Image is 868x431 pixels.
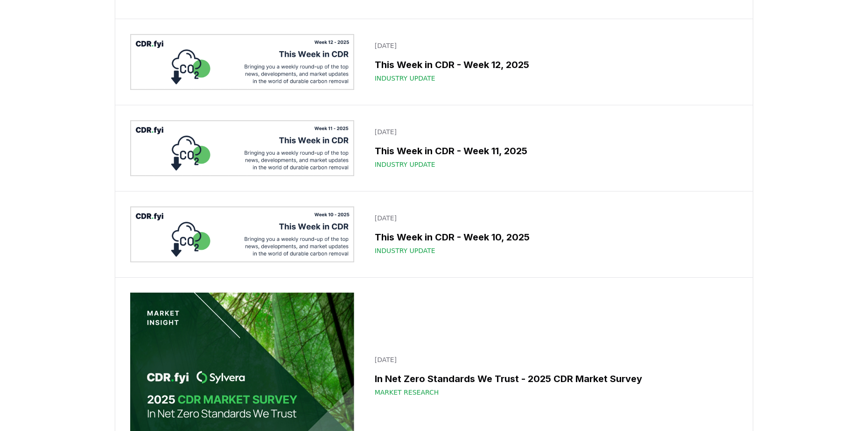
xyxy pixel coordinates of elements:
img: This Week in CDR - Week 12, 2025 blog post image [130,34,354,90]
a: [DATE]This Week in CDR - Week 11, 2025Industry Update [369,122,738,175]
span: Market Research [375,388,439,397]
a: [DATE]In Net Zero Standards We Trust - 2025 CDR Market SurveyMarket Research [369,349,738,403]
h3: This Week in CDR - Week 10, 2025 [375,230,732,244]
span: Industry Update [375,160,435,169]
img: This Week in CDR - Week 10, 2025 blog post image [130,206,354,262]
p: [DATE] [375,41,732,50]
p: [DATE] [375,127,732,137]
a: [DATE]This Week in CDR - Week 10, 2025Industry Update [369,208,738,261]
h3: In Net Zero Standards We Trust - 2025 CDR Market Survey [375,372,732,386]
span: Industry Update [375,246,435,255]
a: [DATE]This Week in CDR - Week 12, 2025Industry Update [369,35,738,89]
img: This Week in CDR - Week 11, 2025 blog post image [130,120,354,176]
p: [DATE] [375,213,732,223]
p: [DATE] [375,355,732,364]
h3: This Week in CDR - Week 12, 2025 [375,58,732,72]
span: Industry Update [375,74,435,83]
h3: This Week in CDR - Week 11, 2025 [375,144,732,158]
